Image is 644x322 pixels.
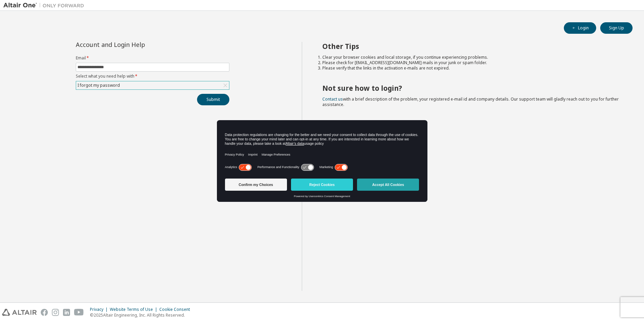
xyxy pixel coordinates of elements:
[322,55,621,60] li: Clear your browser cookies and local storage, if you continue experiencing problems.
[76,74,229,79] label: Select what you need help with
[564,22,596,34] button: Login
[74,309,84,316] img: youtube.svg
[322,42,621,51] h2: Other Tips
[76,82,121,89] div: I forgot my password
[600,22,633,34] button: Sign Up
[41,309,48,316] img: facebook.svg
[322,96,619,107] span: with a brief description of the problem, your registered e-mail id and company details. Our suppo...
[76,55,229,61] label: Email
[322,96,343,102] a: Contact us
[322,60,621,65] li: Please check for [EMAIL_ADDRESS][DOMAIN_NAME] mails in your junk or spam folder.
[2,309,37,316] img: altair_logo.svg
[90,307,110,312] div: Privacy
[76,81,229,89] div: I forgot my password
[76,42,199,47] div: Account and Login Help
[63,309,70,316] img: linkedin.svg
[52,309,59,316] img: instagram.svg
[159,307,194,312] div: Cookie Consent
[322,65,621,71] li: Please verify that the links in the activation e-mails are not expired.
[90,312,194,318] p: © 2025 Altair Engineering, Inc. All Rights Reserved.
[322,84,621,92] h2: Not sure how to login?
[197,94,229,105] button: Submit
[110,307,159,312] div: Website Terms of Use
[3,2,88,9] img: Altair One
